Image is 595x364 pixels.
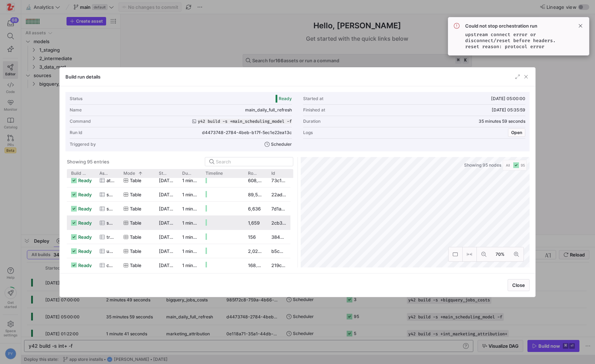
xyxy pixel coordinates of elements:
span: Asset [99,171,110,176]
div: 219cc8d6-e271-4594-9ac8-753bd66fa8f1 [267,258,290,272]
span: Started at [159,171,169,176]
span: ready [78,244,92,258]
span: Table [130,259,141,272]
div: Logs [303,130,313,135]
span: Duration [182,171,192,176]
div: 73c1a056-d1bb-422e-8fed-5b15ed6bfce8 [267,173,290,187]
div: 1,659 [244,216,267,230]
div: 7d1adc2c-be5a-4066-95e0-9043232d805e [267,202,290,215]
span: Table [130,202,141,216]
div: 384e7dc6-e67c-46b2-9c7b-1151fb2cd3f2 [267,230,290,244]
y42-duration: 1 minute 14 seconds [182,178,227,183]
span: Timeline [206,171,223,176]
span: Showing 95 nodes [464,163,503,168]
div: Command [70,119,91,124]
span: ready [78,259,92,272]
span: Scheduler [271,142,292,147]
y42-duration: 1 minute 16 seconds [182,234,226,240]
span: [DATE] 05:00:07 [159,248,195,254]
span: trainer [106,230,115,244]
div: Triggered by [70,142,96,147]
span: Close [512,282,525,288]
span: All [506,162,510,168]
span: Id [271,171,275,176]
span: [DATE] 05:00:00 [491,96,525,101]
y42-duration: 1 minute 15 seconds [182,206,226,212]
div: 2,025,244 [244,244,267,258]
span: ready [78,202,92,216]
span: sa_user [106,216,115,230]
span: ready [78,216,92,230]
div: 6,636 [244,202,267,215]
span: [DATE] 05:35:59 [492,107,525,112]
h3: Build run details [65,74,100,80]
span: Open [511,130,522,135]
span: [DATE] 05:00:07 [159,178,195,183]
span: y42 build -s +main_scheduling_model -f [198,119,292,124]
y42-duration: 1 minute 16 seconds [182,220,226,226]
span: user [106,244,115,258]
div: 89,586 [244,187,267,201]
span: [DATE] 05:00:07 [159,234,195,240]
div: Name [70,108,82,112]
span: ready [78,230,92,244]
div: 156 [244,230,267,244]
span: sa_answer [106,188,115,202]
button: Close [508,279,530,291]
div: b5c40ce1-f07e-44a7-84d2-7c1917f6377b [267,244,290,258]
span: Mode [123,171,135,176]
span: [DATE] 05:00:07 [159,192,195,197]
code: upstream connect error or disconnect/reset before headers. reset reason: protocol error [465,31,556,50]
span: Rows [248,171,258,176]
div: Started at [303,96,323,101]
span: Table [130,188,141,202]
div: Status [70,96,82,101]
button: Open [508,128,525,137]
span: ready [78,174,92,187]
div: Run Id [70,130,82,135]
span: 95 [521,163,525,167]
span: Could not stop orchestration run [465,23,572,29]
y42-duration: 35 minutes 59 seconds [479,119,525,124]
span: conversation [106,259,115,272]
div: 608,263 [244,173,267,187]
y42-duration: 1 minute 12 seconds [182,262,226,268]
y42-duration: 1 minute 9 seconds [182,248,224,254]
div: Showing 95 entries [67,159,109,164]
span: sa_result [106,202,115,216]
span: main_daily_full_refresh [245,108,292,112]
span: [DATE] 05:00:07 [159,206,195,212]
div: 168,347 [244,258,267,272]
span: Table [130,216,141,230]
span: d4473748-2784-4beb-b17f-5ec1e22ea13c [202,130,292,135]
y42-duration: 1 minute 15 seconds [182,192,226,197]
button: 70% [491,247,509,261]
div: 2cb38829-4705-4740-b2e8-00d77fb3a3a5 [267,216,290,230]
span: Build status [71,171,86,176]
div: Duration [303,119,320,124]
span: [DATE] 05:00:07 [159,262,195,268]
span: Ready [279,96,292,101]
input: Search [216,159,289,164]
span: ready [78,188,92,202]
span: 70% [494,250,506,258]
span: Table [130,230,141,244]
span: attribution_report_v04 [106,174,115,187]
span: [DATE] 05:00:07 [159,220,195,226]
span: Table [130,174,141,187]
span: Table [130,244,141,258]
div: Finished at [303,108,325,112]
div: 22adaee4-5874-4e76-ac7a-9a29e4a869d9 [267,187,290,201]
